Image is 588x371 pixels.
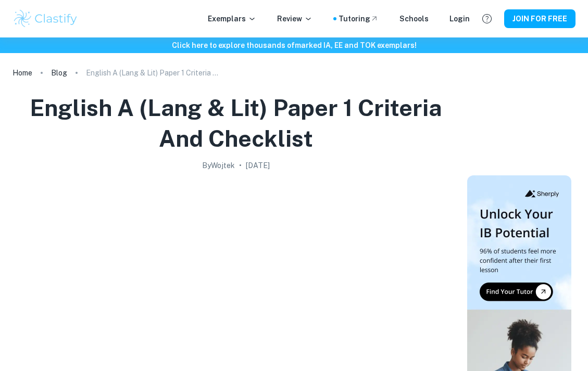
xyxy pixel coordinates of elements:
[504,9,576,28] button: JOIN FOR FREE
[239,160,242,171] p: •
[339,13,379,24] a: Tutoring
[202,160,235,171] h2: By Wojtek
[277,13,312,24] p: Review
[12,66,32,80] a: Home
[51,66,67,80] a: Blog
[12,8,79,29] img: Clastify logo
[86,67,221,79] p: English A (Lang & Lit) Paper 1 Criteria and Checklist
[399,13,429,24] a: Schools
[478,10,496,28] button: Help and Feedback
[449,13,470,24] a: Login
[246,160,270,171] h2: [DATE]
[208,13,256,24] p: Exemplars
[17,93,455,153] h1: English A (Lang & Lit) Paper 1 Criteria and Checklist
[2,40,586,51] h6: Click here to explore thousands of marked IA, EE and TOK exemplars !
